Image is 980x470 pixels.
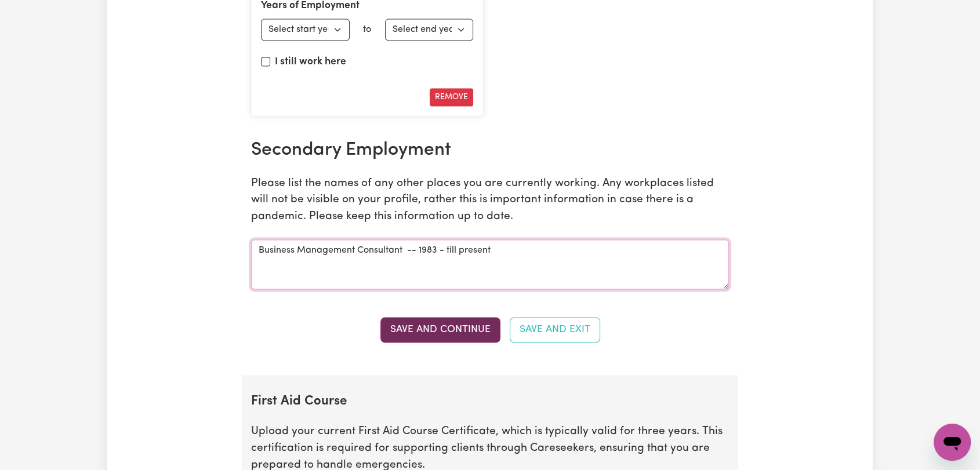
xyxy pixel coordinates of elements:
textarea: Business Management Consultant -- 1983 - till present [251,239,729,289]
h2: Secondary Employment [251,139,729,161]
label: I still work here [275,54,346,70]
button: Remove [430,88,473,106]
button: Save and Continue [380,317,500,343]
h2: First Aid Course [251,394,729,409]
button: Save and Exit [510,317,600,343]
span: to [363,25,371,34]
iframe: Button to launch messaging window [934,424,971,461]
p: Please list the names of any other places you are currently working. Any workplaces listed will n... [251,176,729,225]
